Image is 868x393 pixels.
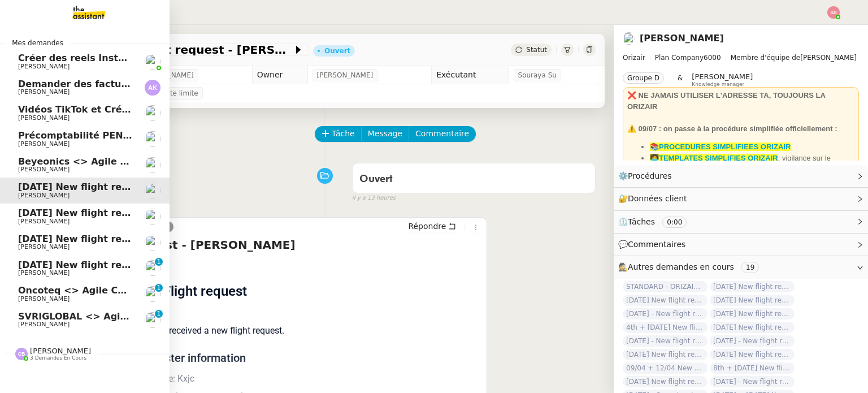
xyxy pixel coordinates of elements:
[252,66,307,84] td: Owner
[18,208,245,218] span: [DATE] New flight request - [PERSON_NAME]
[155,258,163,266] nz-badge-sup: 1
[408,221,446,232] span: Répondre
[145,235,160,251] img: users%2FC9SBsJ0duuaSgpQFj5LgoEX8n0o2%2Favatar%2Fec9d51b8-9413-4189-adfb-7be4d8c96a3c
[618,170,677,183] span: ⚙️
[623,335,708,347] span: [DATE] - New flight request - [PERSON_NAME]
[623,52,859,63] span: [PERSON_NAME]
[655,54,704,62] span: Plan Company
[18,218,70,225] span: [PERSON_NAME]
[628,194,687,203] span: Données client
[18,311,212,322] span: SVRIGLOBAL <> Agile Capital Markets
[30,347,91,355] span: [PERSON_NAME]
[623,376,708,387] span: [DATE] New flight request - [PERSON_NAME]
[145,183,160,198] img: users%2FC9SBsJ0duuaSgpQFj5LgoEX8n0o2%2Favatar%2Fec9d51b8-9413-4189-adfb-7be4d8c96a3c
[731,54,801,62] span: Membre d'équipe de
[18,166,70,173] span: [PERSON_NAME]
[145,105,160,121] img: users%2FCk7ZD5ubFNWivK6gJdIkoi2SB5d2%2Favatar%2F3f84dbb7-4157-4842-a987-fca65a8b7a9a
[623,362,708,374] span: 09/04 + 12/04 New flight request - [PERSON_NAME]
[18,243,70,251] span: [PERSON_NAME]
[133,281,409,301] h1: New Flight request
[15,348,28,360] img: svg
[627,124,837,133] strong: ⚠️ 09/07 : on passe à la procédure simplifiée officiellement :
[18,114,70,122] span: [PERSON_NAME]
[18,182,245,192] span: [DATE] New flight request - [PERSON_NAME]
[352,193,396,203] span: il y a 13 heures
[710,295,795,306] span: [DATE] New flight request - [PERSON_NAME]
[361,126,409,142] button: Message
[650,154,778,162] a: 👩‍💻TEMPLATES SIMPLIFIES ORIZAIR
[18,156,200,167] span: Beyeonics <> Agile Capital Markets
[526,46,547,54] span: Statut
[18,130,225,141] span: Précomptabilité PENNYLANE - août 2025
[623,54,645,62] span: Orizair
[145,260,160,276] img: users%2FC9SBsJ0duuaSgpQFj5LgoEX8n0o2%2Favatar%2Fec9d51b8-9413-4189-adfb-7be4d8c96a3c
[133,324,409,338] p: We have received a new flight request.
[145,157,160,173] img: users%2FXPWOVq8PDVf5nBVhDcXguS2COHE3%2Favatar%2F3f89dc26-16aa-490f-9632-b2fdcfc735a1
[692,81,744,88] span: Knowledge manager
[618,262,763,271] span: 🕵️
[18,53,151,63] span: Créer des reels Instagram
[710,362,795,374] span: 8th + [DATE] New flight request - [PERSON_NAME]
[59,237,482,253] h4: New flight request - [PERSON_NAME]
[614,234,868,256] div: 💬Commentaires
[623,349,708,360] span: [DATE] New flight request - [PERSON_NAME]
[18,295,70,303] span: [PERSON_NAME]
[145,286,160,302] img: users%2FXPWOVq8PDVf5nBVhDcXguS2COHE3%2Favatar%2F3f89dc26-16aa-490f-9632-b2fdcfc735a1
[628,262,734,271] span: Autres demandes en cours
[133,351,409,365] p: Requester information
[18,192,70,199] span: [PERSON_NAME]
[18,285,191,296] span: Oncoteq <> Agile Capital Markets
[614,256,868,278] div: 🕵️Autres demandes en cours 19
[678,72,683,87] span: &
[332,127,355,140] span: Tâche
[650,142,791,151] a: 📚PROCEDURES SIMPLIFIEES ORIZAIR
[324,47,350,54] div: Ouvert
[710,322,795,333] span: [DATE] New flight request - [PERSON_NAME]
[145,209,160,224] img: users%2FC9SBsJ0duuaSgpQFj5LgoEX8n0o2%2Favatar%2Fec9d51b8-9413-4189-adfb-7be4d8c96a3c
[18,269,70,277] span: [PERSON_NAME]
[145,131,160,147] img: users%2FSoHiyPZ6lTh48rkksBJmVXB4Fxh1%2Favatar%2F784cdfc3-6442-45b8-8ed3-42f1cc9271a4
[59,44,293,55] span: [DATE] New flight request - [PERSON_NAME]
[623,72,664,84] nz-tag: Groupe D
[710,376,795,387] span: [DATE] - New flight request - [PERSON_NAME]
[157,284,161,294] p: 1
[359,174,393,184] span: Ouvert
[623,281,708,292] span: STANDARD - ORIZAIR - août 2025
[628,240,685,249] span: Commentaires
[623,295,708,306] span: [DATE] New flight request - [PERSON_NAME]
[614,211,868,233] div: ⏲️Tâches 0:00
[710,308,795,319] span: [DATE] New flight request - [PERSON_NAME]
[827,6,840,19] img: svg
[518,70,557,81] span: Souraya Su
[409,126,476,142] button: Commentaire
[415,127,469,140] span: Commentaire
[155,310,163,318] nz-badge-sup: 1
[623,322,708,333] span: 4th + [DATE] New flight request - [PERSON_NAME]
[618,240,691,249] span: 💬
[18,79,284,89] span: Demander des factures pour SARL 2TLR et ACCATEA
[623,308,708,319] span: [DATE] - New flight request - [PERSON_NAME]
[404,220,460,232] button: Répondre
[157,258,161,268] p: 1
[157,310,161,320] p: 1
[145,312,160,328] img: users%2FXPWOVq8PDVf5nBVhDcXguS2COHE3%2Favatar%2F3f89dc26-16aa-490f-9632-b2fdcfc735a1
[18,88,70,96] span: [PERSON_NAME]
[145,54,160,70] img: users%2FoFdbodQ3TgNoWt9kP3GXAs5oaCq1%2Favatar%2Fprofile-pic.png
[692,72,753,87] app-user-label: Knowledge manager
[704,54,721,62] span: 6000
[18,63,70,70] span: [PERSON_NAME]
[662,217,687,228] nz-tag: 0:00
[368,127,402,140] span: Message
[710,349,795,360] span: [DATE] New flight request - [PERSON_NAME]
[315,126,362,142] button: Tâche
[623,32,635,45] img: users%2FC9SBsJ0duuaSgpQFj5LgoEX8n0o2%2Favatar%2Fec9d51b8-9413-4189-adfb-7be4d8c96a3c
[627,91,825,111] strong: ❌ NE JAMAIS UTILISER L'ADRESSE TA, TOUJOURS LA ORIZAIR
[614,165,868,187] div: ⚙️Procédures
[18,321,70,328] span: [PERSON_NAME]
[618,217,696,226] span: ⏲️
[18,260,245,270] span: [DATE] New flight request - [PERSON_NAME]
[650,153,854,186] li: : vigilance sur le dashboard utiliser uniquement les templates avec ✈️Orizair pour éviter les con...
[692,72,753,81] span: [PERSON_NAME]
